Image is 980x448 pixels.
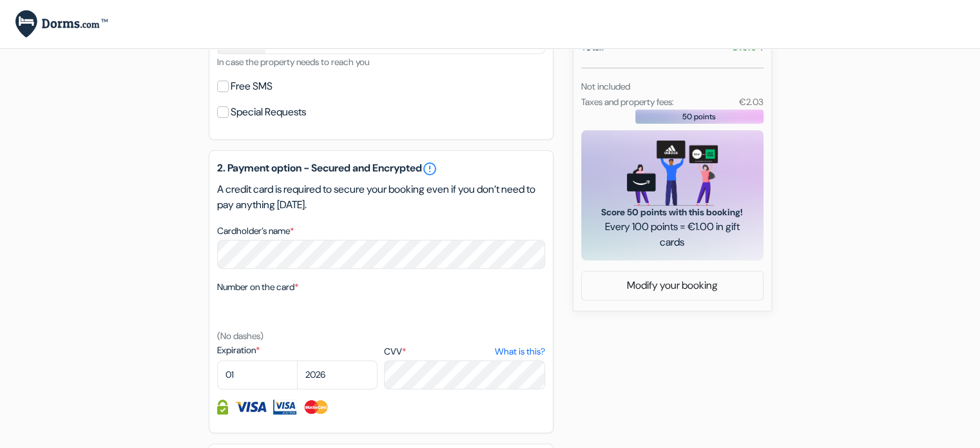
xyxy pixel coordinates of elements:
[235,400,267,414] img: Visa
[217,161,545,177] h5: 2. Payment option - Secured and Encrypted
[303,400,329,414] img: Master Card
[217,280,298,294] label: Number on the card
[217,330,264,342] small: (No dashes)
[582,273,763,298] a: Modify your booking
[217,182,545,213] p: A credit card is required to secure your booking even if you don’t need to pay anything [DATE].
[217,224,294,238] label: Cardholder’s name
[422,161,437,177] a: error_outline
[494,345,544,358] a: What is this?
[597,219,748,250] span: Every 100 points = €1.00 in gift cards
[217,344,378,357] label: Expiration
[738,96,763,108] small: €2.03
[231,103,306,121] label: Special Requests
[682,111,716,122] span: 50 points
[15,10,108,38] img: Dorms.com
[627,141,718,206] img: gift_card_hero_new.png
[597,206,748,219] span: Score 50 points with this booking!
[217,400,228,414] img: Credit card information fully secured and encrypted
[231,77,273,95] label: Free SMS
[581,81,630,92] small: Not included
[273,400,296,414] img: Visa Electron
[384,345,544,358] label: CVV
[581,96,674,108] small: Taxes and property fees:
[217,56,369,68] small: In case the property needs to reach you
